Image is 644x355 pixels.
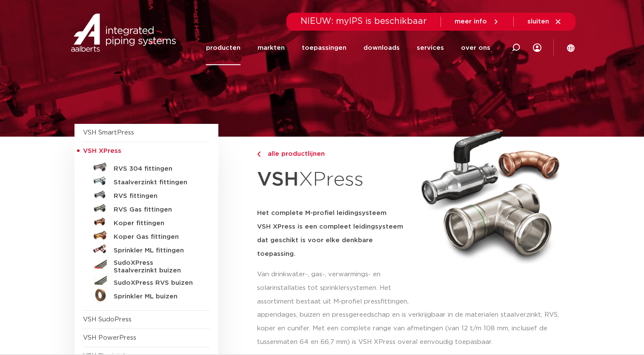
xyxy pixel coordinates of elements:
[301,17,427,26] span: NIEUW: myIPS is beschikbaar
[83,215,210,229] a: Koper fittingen
[83,242,210,256] a: Sprinkler ML fittingen
[206,31,240,65] a: producten
[83,316,132,323] a: VSH SudoPress
[83,188,210,201] a: RVS fittingen
[114,192,198,200] h5: RVS fittingen
[461,31,490,65] a: over ons
[114,247,198,255] h5: Sprinkler ML fittingen
[83,335,136,341] a: VSH PowerPress
[302,31,346,65] a: toepassingen
[455,18,500,26] a: meer info
[257,268,411,309] p: Van drinkwater-, gas-, verwarmings- en solarinstallaties tot sprinklersystemen. Het assortiment b...
[83,229,210,242] a: Koper Gas fittingen
[206,31,490,65] nav: Menu
[257,206,411,261] h5: Het complete M-profiel leidingsysteem VSH XPress is een compleet leidingsysteem dat geschikt is v...
[114,165,198,173] h5: RVS 304 fittingen
[257,152,260,157] img: chevron-right.svg
[257,170,299,189] strong: VSH
[114,293,198,301] h5: Sprinkler ML buizen
[83,174,210,188] a: Staalverzinkt fittingen
[114,220,198,227] h5: Koper fittingen
[114,259,198,275] h5: SudoXPress Staalverzinkt buizen
[527,18,549,25] span: sluiten
[83,201,210,215] a: RVS Gas fittingen
[83,275,210,288] a: SudoXPress RVS buizen
[364,31,400,65] a: downloads
[83,288,210,302] a: Sprinkler ML buizen
[257,308,570,349] p: appendages, buizen en pressgereedschap en is verkrijgbaar in de materialen staalverzinkt, RVS, ko...
[83,148,121,154] span: VSH XPress
[83,129,134,136] a: VSH SmartPress
[263,151,325,157] span: alle productlijnen
[114,179,198,186] h5: Staalverzinkt fittingen
[417,31,444,65] a: services
[455,18,487,25] span: meer info
[257,163,411,196] h1: XPress
[258,31,285,65] a: markten
[257,149,411,159] a: alle productlijnen
[114,279,198,287] h5: SudoXPress RVS buizen
[527,18,562,26] a: sluiten
[114,233,198,241] h5: Koper Gas fittingen
[114,206,198,214] h5: RVS Gas fittingen
[533,31,541,65] div: my IPS
[83,160,210,174] a: RVS 304 fittingen
[83,256,210,275] a: SudoXPress Staalverzinkt buizen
